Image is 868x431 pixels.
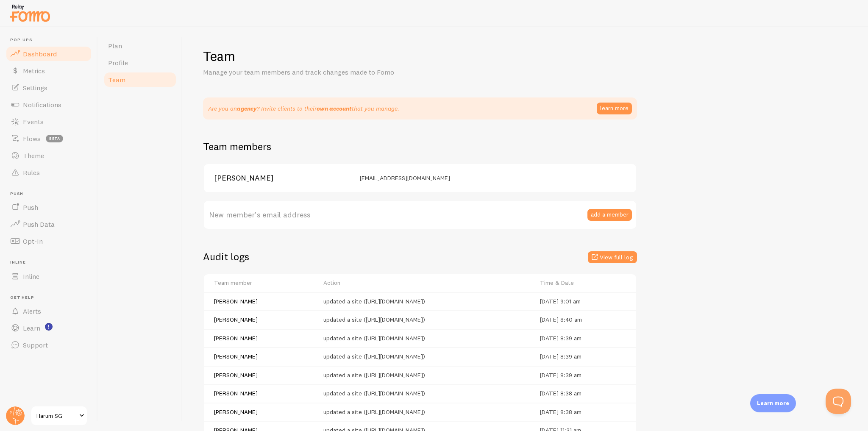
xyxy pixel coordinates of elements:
span: Get Help [10,295,92,300]
span: Push [10,191,92,197]
td: updated a site ([URL][DOMAIN_NAME]) [318,329,535,348]
td: updated a site ([URL][DOMAIN_NAME]) [318,403,535,421]
iframe: Help Scout Beacon - Open [826,389,851,414]
td: [PERSON_NAME] [204,310,318,329]
a: Dashboard [5,45,92,62]
td: updated a site ([URL][DOMAIN_NAME]) [318,366,535,384]
a: Events [5,113,92,130]
span: Dashboard [23,50,57,58]
a: Harum SG [31,406,88,426]
td: Sun, Aug 17th 2025, 9:01:42 am [535,292,636,311]
td: updated a site ([URL][DOMAIN_NAME]) [318,310,535,329]
td: [PERSON_NAME] [204,384,318,403]
span: Theme [23,151,44,160]
td: Wed, Aug 13th 2025, 8:38:35 am [535,384,636,403]
a: Alerts [5,303,92,320]
a: Push [5,199,92,216]
td: Wed, Aug 13th 2025, 8:39:00 am [535,366,636,384]
span: beta [46,135,63,142]
h2: Team members [203,140,637,153]
span: Pop-ups [10,37,92,43]
th: Time & Date [535,274,636,292]
td: [PERSON_NAME] [204,329,318,348]
a: learn more [597,103,632,114]
td: updated a site ([URL][DOMAIN_NAME]) [318,384,535,403]
td: [PERSON_NAME] [204,403,318,421]
span: Flows [23,134,41,143]
h1: Team [203,47,848,65]
a: Plan [103,37,177,54]
td: Wed, Aug 13th 2025, 8:39:58 am [535,329,636,348]
p: Learn more [757,399,789,407]
a: Learn [5,320,92,336]
h2: Audit logs [203,250,249,263]
td: [PERSON_NAME] [204,292,318,311]
strong: own account [317,105,352,112]
p: Manage your team members and track changes made to Fomo [203,67,406,77]
span: Events [23,117,44,126]
a: Metrics [5,62,92,79]
span: Profile [108,58,128,67]
svg: <p>Watch New Feature Tutorials!</p> [45,323,53,331]
span: Alerts [23,307,41,315]
span: [EMAIL_ADDRESS][DOMAIN_NAME] [360,174,450,182]
a: Inline [5,268,92,285]
span: Push Data [23,220,55,228]
td: [PERSON_NAME] [204,347,318,366]
td: Wed, Aug 13th 2025, 8:40:01 am [535,310,636,329]
a: Push Data [5,216,92,233]
span: Plan [108,42,122,50]
strong: agency [237,105,257,112]
div: [PERSON_NAME] [214,174,350,182]
span: Rules [23,168,40,177]
span: Notifications [23,100,61,109]
a: Team [103,71,177,88]
td: updated a site ([URL][DOMAIN_NAME]) [318,347,535,366]
span: Metrics [23,67,45,75]
span: Team [108,75,125,84]
span: Support [23,341,48,349]
label: New member's email address [203,200,637,230]
a: Opt-In [5,233,92,250]
td: [PERSON_NAME] [204,366,318,384]
th: Action [318,274,535,292]
span: Learn [23,324,40,332]
button: add a member [587,209,632,221]
div: Are you an ? Invite clients to their . [208,104,399,113]
span: Harum SG [36,411,77,421]
span: Opt-In [23,237,43,245]
div: Learn more [750,394,796,412]
td: Wed, Aug 13th 2025, 8:39:50 am [535,347,636,366]
td: Wed, Aug 13th 2025, 8:38:15 am [535,403,636,421]
th: Team member [204,274,318,292]
span: Inline [23,272,39,281]
a: Profile [103,54,177,71]
a: Settings [5,79,92,96]
span: Inline [10,260,92,265]
span: Push [23,203,38,211]
a: Rules [5,164,92,181]
img: fomo-relay-logo-orange.svg [9,2,51,24]
a: Notifications [5,96,92,113]
a: Theme [5,147,92,164]
button: View full log [588,251,637,263]
a: Support [5,336,92,353]
a: Flows beta [5,130,92,147]
em: that you manage [317,105,398,112]
td: updated a site ([URL][DOMAIN_NAME]) [318,292,535,311]
span: Settings [23,83,47,92]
